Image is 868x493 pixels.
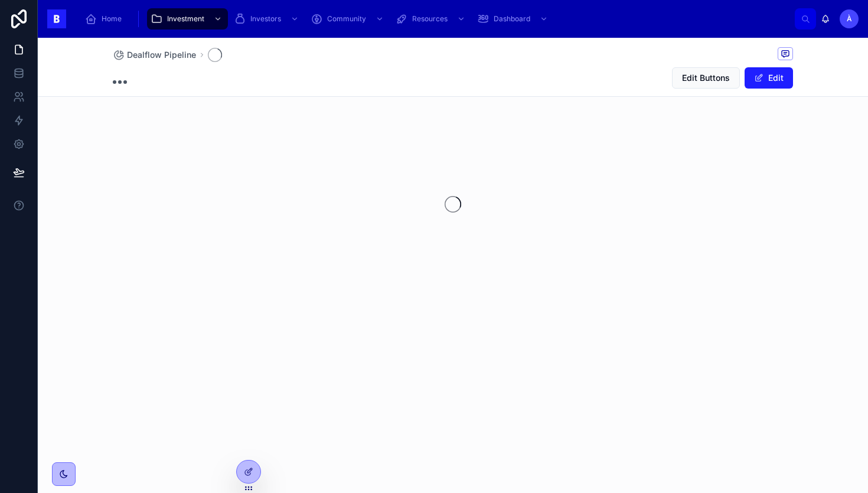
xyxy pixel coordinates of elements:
[102,14,122,24] span: Home
[147,8,228,30] a: Investment
[672,67,740,89] button: Edit Buttons
[81,8,130,30] a: Home
[76,6,795,32] div: scrollable content
[113,49,196,61] a: Dealflow Pipeline
[474,8,554,30] a: Dashboard
[307,8,390,30] a: Community
[494,14,530,24] span: Dashboard
[47,9,66,28] img: App logo
[327,14,366,24] span: Community
[745,67,793,89] button: Edit
[250,14,281,24] span: Investors
[847,14,852,24] span: À
[392,8,471,30] a: Resources
[167,14,204,24] span: Investment
[230,8,305,30] a: Investors
[412,14,448,24] span: Resources
[127,49,196,61] span: Dealflow Pipeline
[682,72,730,84] span: Edit Buttons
